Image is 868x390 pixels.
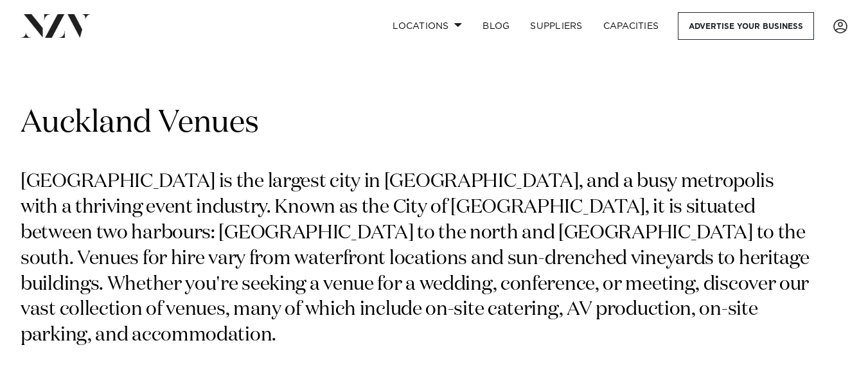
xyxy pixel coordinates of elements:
a: Advertise your business [678,12,814,40]
h1: Auckland Venues [21,103,847,144]
a: BLOG [472,12,520,40]
img: nzv-logo.png [21,14,91,37]
a: Capacities [593,12,669,40]
a: SUPPLIERS [520,12,592,40]
a: Locations [382,12,472,40]
p: [GEOGRAPHIC_DATA] is the largest city in [GEOGRAPHIC_DATA], and a busy metropolis with a thriving... [21,170,815,349]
